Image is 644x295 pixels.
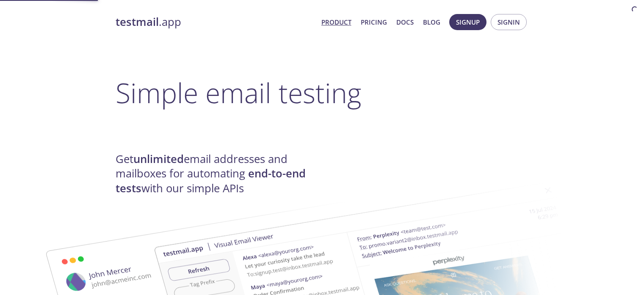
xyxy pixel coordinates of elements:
[423,17,440,28] a: Blog
[116,76,529,109] h1: Simple email testing
[361,17,387,28] a: Pricing
[321,17,351,28] a: Product
[456,17,480,28] span: Signup
[449,14,486,30] button: Signup
[396,17,414,28] a: Docs
[116,15,315,29] a: testmail.app
[133,152,184,166] strong: unlimited
[116,14,159,29] strong: testmail
[116,152,322,196] h4: Get email addresses and mailboxes for automating with our simple APIs
[491,14,527,30] button: Signin
[116,166,306,195] strong: end-to-end tests
[498,17,520,28] span: Signin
